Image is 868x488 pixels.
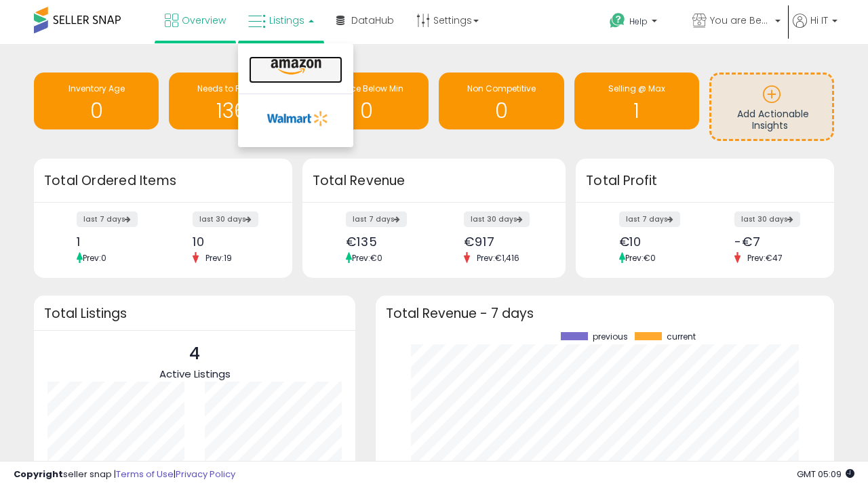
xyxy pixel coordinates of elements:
h3: Total Revenue [313,171,555,190]
h3: Total Listings [44,308,345,319]
label: last 30 days [193,211,258,227]
a: Hi IT [793,14,837,44]
h1: 0 [446,100,557,122]
label: last 30 days [464,211,530,227]
span: Prev: €47 [741,252,789,264]
p: 4 [159,341,231,367]
label: last 7 days [77,211,138,227]
h3: Total Revenue - 7 days [386,308,824,319]
span: Active Listings [159,367,231,381]
span: Selling @ Max [608,83,665,94]
h1: 136 [176,100,287,122]
h1: 1 [581,100,692,122]
a: Privacy Policy [176,468,235,481]
span: previous [593,332,628,342]
div: €10 [619,235,695,249]
span: current [667,332,696,342]
div: -€7 [734,235,810,249]
span: Prev: 19 [199,252,239,264]
span: 2025-09-11 05:09 GMT [797,468,854,481]
span: You are Beautiful (IT) [710,14,771,27]
a: Needs to Reprice 136 [169,73,294,129]
span: Inventory Age [68,83,125,94]
span: Non Competitive [467,83,536,94]
span: Prev: €0 [625,252,656,264]
a: BB Price Below Min 0 [304,73,429,129]
a: Help [599,2,680,44]
div: €135 [346,235,424,249]
div: 1 [77,235,153,249]
span: Help [629,16,648,27]
span: BB Price Below Min [329,83,403,94]
label: last 30 days [734,211,800,227]
a: Inventory Age 0 [34,73,159,129]
span: Add Actionable Insights [737,107,809,133]
div: €917 [464,235,542,249]
a: Non Competitive 0 [439,73,564,129]
span: Listings [269,14,304,27]
label: last 7 days [346,211,407,227]
label: last 7 days [619,211,680,227]
div: seller snap | | [14,468,235,481]
h3: Total Profit [586,171,824,190]
span: Prev: €1,416 [470,252,526,264]
a: Add Actionable Insights [711,75,832,139]
h1: 0 [41,100,152,122]
h1: 0 [311,100,422,122]
a: Terms of Use [116,468,174,481]
a: Selling @ Max 1 [574,73,699,129]
i: Get Help [609,12,626,29]
span: Overview [182,14,226,27]
span: Hi IT [810,14,828,27]
span: Prev: €0 [352,252,382,264]
span: DataHub [351,14,394,27]
strong: Copyright [14,468,63,481]
h3: Total Ordered Items [44,171,282,190]
div: 10 [193,235,269,249]
span: Needs to Reprice [197,83,266,94]
span: Prev: 0 [83,252,106,264]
